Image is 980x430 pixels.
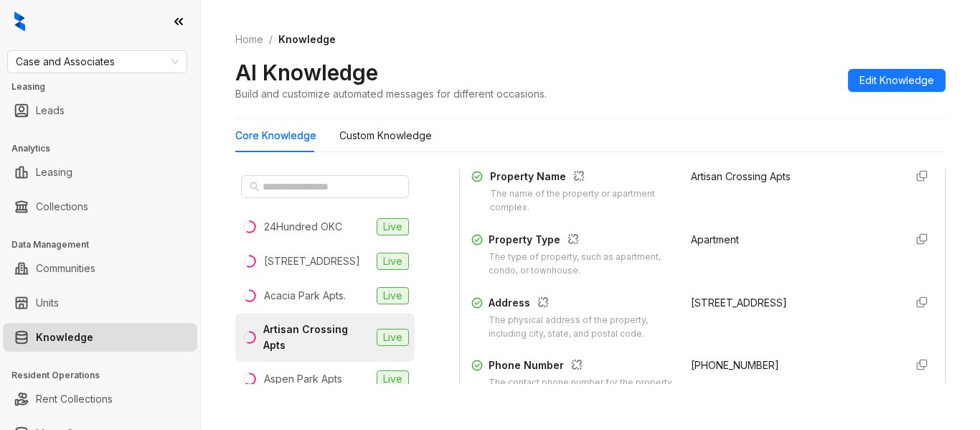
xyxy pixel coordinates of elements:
[278,33,336,45] span: Knowledge
[235,59,378,86] h2: AI Knowledge
[377,287,409,304] span: Live
[269,32,273,47] li: /
[489,251,674,278] div: The type of property, such as apartment, condo, or townhouse.
[264,219,342,235] div: 24Hundred OKC
[691,295,893,311] div: [STREET_ADDRESS]
[3,158,197,187] li: Leasing
[3,385,197,413] li: Rent Collections
[377,253,409,270] span: Live
[36,158,72,187] a: Leasing
[691,170,791,182] span: Artisan Crossing Apts
[3,323,197,352] li: Knowledge
[235,128,316,144] div: Core Knowledge
[11,238,200,251] h3: Data Management
[691,233,739,246] span: Apartment
[14,11,25,32] img: logo
[264,288,346,304] div: Acacia Park Apts.
[489,314,674,341] div: The physical address of the property, including city, state, and postal code.
[263,322,371,353] div: Artisan Crossing Apts
[36,323,93,352] a: Knowledge
[36,96,65,125] a: Leads
[377,329,409,346] span: Live
[339,128,432,144] div: Custom Knowledge
[36,289,59,317] a: Units
[3,192,197,221] li: Collections
[11,142,200,155] h3: Analytics
[691,359,779,371] span: [PHONE_NUMBER]
[848,69,946,92] button: Edit Knowledge
[11,369,200,382] h3: Resident Operations
[3,96,197,125] li: Leads
[264,253,360,269] div: [STREET_ADDRESS]
[11,80,200,93] h3: Leasing
[3,254,197,283] li: Communities
[489,376,674,403] div: The contact phone number for the property or leasing office.
[489,357,674,376] div: Phone Number
[250,182,260,192] span: search
[264,371,342,387] div: Aspen Park Apts
[16,51,179,73] span: Case and Associates
[235,86,547,101] div: Build and customize automated messages for different occasions.
[490,169,674,187] div: Property Name
[859,73,934,88] span: Edit Knowledge
[3,289,197,317] li: Units
[36,254,95,283] a: Communities
[377,218,409,235] span: Live
[377,370,409,388] span: Live
[489,232,674,251] div: Property Type
[36,192,88,221] a: Collections
[232,32,266,47] a: Home
[36,385,113,413] a: Rent Collections
[489,295,674,314] div: Address
[490,187,674,215] div: The name of the property or apartment complex.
